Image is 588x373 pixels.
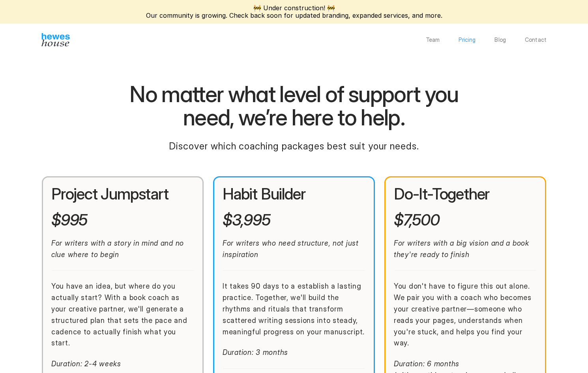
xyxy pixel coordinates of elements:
h2: Project Jumpstart [51,186,194,202]
p: Discover which coaching packages best suit your needs. [156,139,432,154]
img: Hewes House’s book coach services offer creative writing courses, writing class to learn differen... [41,33,70,47]
p: It takes 90 days to a establish a lasting practice. Together, we'll build the rhythms and rituals... [223,281,365,338]
a: Contact [525,37,547,43]
em: For writers who need structure, not just inspiration [223,239,361,259]
em: $7,500 [394,210,440,229]
em: For writers with a story in mind and no clue where to begin [51,239,186,259]
a: Pricing [459,37,476,43]
p: Our community is growing. Check back soon for updated branding, expanded services, and more. [146,12,442,19]
em: For writers with a big vision and a book they're ready to finish [394,239,532,259]
p: You don't have to figure this out alone. We pair you with a coach who becomes your creative partn... [394,281,537,349]
h1: No matter what level of support you need, we’re here to help. [107,83,481,130]
em: $3,995 [223,210,270,229]
p: 🚧 Under construction! 🚧 [146,4,442,12]
a: Blog [494,37,506,43]
a: Team [426,37,440,43]
h2: Habit Builder [223,186,365,202]
em: $995 [51,210,87,229]
em: Duration: 2-4 weeks [51,360,121,368]
h2: Do-It-Together [394,186,537,202]
p: You have an idea, but where do you actually start? With a book coach as your creative partner, we... [51,281,194,349]
em: Duration: 3 months [223,348,288,356]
